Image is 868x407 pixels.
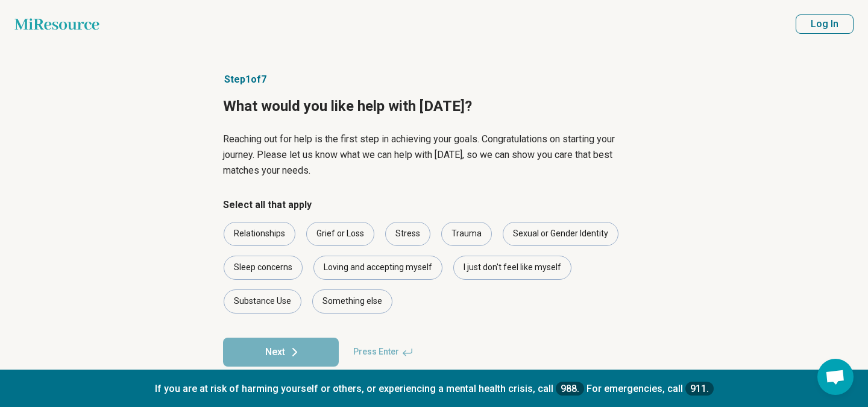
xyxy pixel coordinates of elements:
[223,338,339,367] button: Next
[556,381,584,395] a: 988.
[796,14,854,34] button: Log In
[224,256,303,280] div: Sleep concerns
[224,289,301,314] div: Substance Use
[12,381,856,395] p: If you are at risk of harming yourself or others, or experiencing a mental health crisis, call Fo...
[685,381,714,395] a: 911.
[453,256,571,280] div: I just don't feel like myself
[223,131,645,178] p: Reaching out for help is the first step in achieving your goals. Congratulations on starting your...
[346,338,421,367] span: Press Enter
[224,222,295,246] div: Relationships
[817,359,854,395] a: Open chat
[385,222,430,246] div: Stress
[312,289,392,314] div: Something else
[223,96,645,117] h1: What would you like help with [DATE]?
[313,256,442,280] div: Loving and accepting myself
[223,72,645,87] p: Step 1 of 7
[306,222,374,246] div: Grief or Loss
[503,222,618,246] div: Sexual or Gender Identity
[223,198,312,212] legend: Select all that apply
[441,222,492,246] div: Trauma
